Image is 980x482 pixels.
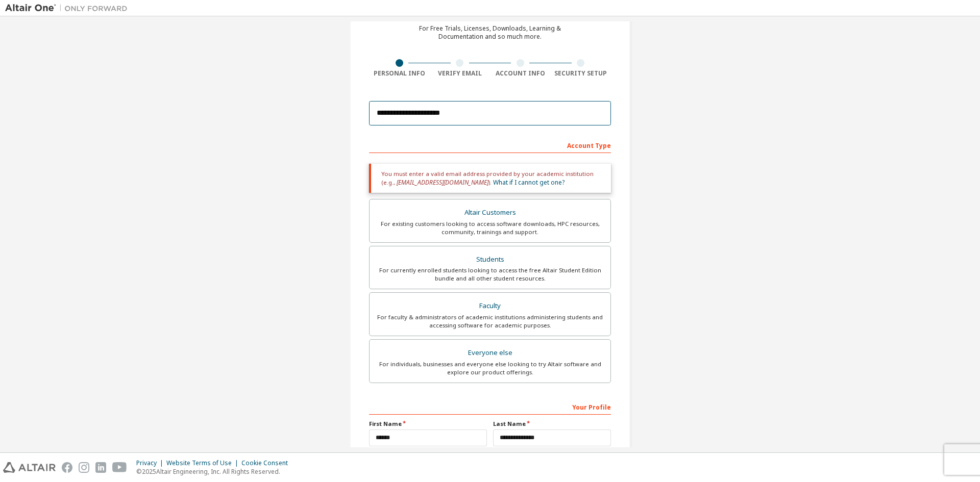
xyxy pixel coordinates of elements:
[376,346,604,360] div: Everyone else
[397,178,488,187] span: [EMAIL_ADDRESS][DOMAIN_NAME]
[136,459,166,467] div: Privacy
[241,459,294,467] div: Cookie Consent
[376,266,604,283] div: For currently enrolled students looking to access the free Altair Student Edition bundle and all ...
[551,69,611,78] div: Security Setup
[5,3,133,13] img: Altair One
[376,206,604,220] div: Altair Customers
[493,420,611,428] label: Last Name
[369,420,487,428] label: First Name
[419,24,561,41] div: For Free Trials, Licenses, Downloads, Learning & Documentation and so much more.
[430,69,491,78] div: Verify Email
[79,462,89,473] img: instagram.svg
[493,178,565,187] a: What if I cannot get one?
[369,164,611,193] div: You must enter a valid email address provided by your academic institution (e.g., ).
[369,69,430,78] div: Personal Info
[166,459,241,467] div: Website Terms of Use
[490,69,551,78] div: Account Info
[376,313,604,329] div: For faculty & administrators of academic institutions administering students and accessing softwa...
[112,462,127,473] img: youtube.svg
[376,220,604,236] div: For existing customers looking to access software downloads, HPC resources, community, trainings ...
[376,299,604,313] div: Faculty
[369,398,611,415] div: Your Profile
[3,462,56,473] img: altair_logo.svg
[95,462,106,473] img: linkedin.svg
[136,467,294,476] p: © 2025 Altair Engineering, Inc. All Rights Reserved.
[376,360,604,376] div: For individuals, businesses and everyone else looking to try Altair software and explore our prod...
[369,137,611,153] div: Account Type
[376,252,604,267] div: Students
[62,462,72,473] img: facebook.svg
